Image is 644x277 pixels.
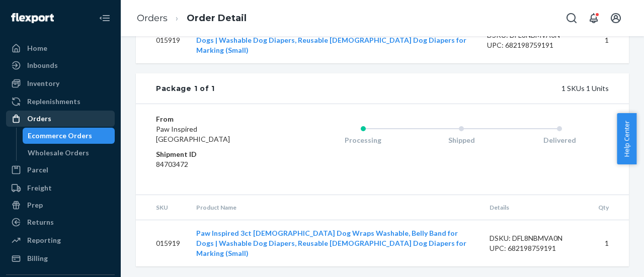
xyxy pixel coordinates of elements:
[136,17,188,64] td: 015919
[27,200,43,210] div: Prep
[6,250,115,266] a: Billing
[156,125,230,143] span: Paw Inspired [GEOGRAPHIC_DATA]
[511,135,609,145] div: Delivered
[27,60,58,70] div: Inbounds
[27,114,51,124] div: Orders
[487,40,580,50] div: UPC: 682198759191
[6,197,115,213] a: Prep
[490,233,582,243] div: DSKU: DFL8NBMVA0N
[6,94,115,110] a: Replenishments
[6,40,115,56] a: Home
[590,195,629,220] th: Qty
[23,128,115,144] a: Ecommerce Orders
[27,78,59,88] div: Inventory
[156,114,274,124] dt: From
[588,17,629,64] td: 1
[6,57,115,73] a: Inbounds
[6,232,115,248] a: Reporting
[27,217,54,227] div: Returns
[196,229,466,257] a: Paw Inspired 3ct [DEMOGRAPHIC_DATA] Dog Wraps Washable, Belly Band for Dogs | Washable Dog Diaper...
[23,145,115,161] a: Wholesale Orders
[6,75,115,91] a: Inventory
[215,83,609,94] div: 1 SKUs 1 Units
[196,26,466,54] a: Paw Inspired 3ct [DEMOGRAPHIC_DATA] Dog Wraps Washable, Belly Band for Dogs | Washable Dog Diaper...
[156,159,274,169] dd: 84703472
[27,183,52,193] div: Freight
[413,135,511,145] div: Shipped
[490,243,582,253] div: UPC: 682198759191
[27,165,48,175] div: Parcel
[129,4,255,33] ol: breadcrumbs
[136,195,188,220] th: SKU
[137,13,168,24] a: Orders
[156,83,215,94] div: Package 1 of 1
[187,13,247,24] a: Order Detail
[590,220,629,267] td: 1
[584,8,604,28] button: Open notifications
[188,195,481,220] th: Product Name
[27,97,80,107] div: Replenishments
[28,131,92,141] div: Ecommerce Orders
[617,113,636,164] button: Help Center
[606,8,626,28] button: Open account menu
[11,13,54,23] img: Flexport logo
[6,214,115,230] a: Returns
[561,8,582,28] button: Open Search Box
[6,162,115,178] a: Parcel
[6,111,115,127] a: Orders
[27,253,48,263] div: Billing
[6,180,115,196] a: Freight
[27,235,61,245] div: Reporting
[481,195,590,220] th: Details
[95,8,115,28] button: Close Navigation
[136,220,188,267] td: 015919
[28,148,89,158] div: Wholesale Orders
[27,43,47,53] div: Home
[314,135,412,145] div: Processing
[156,149,274,159] dt: Shipment ID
